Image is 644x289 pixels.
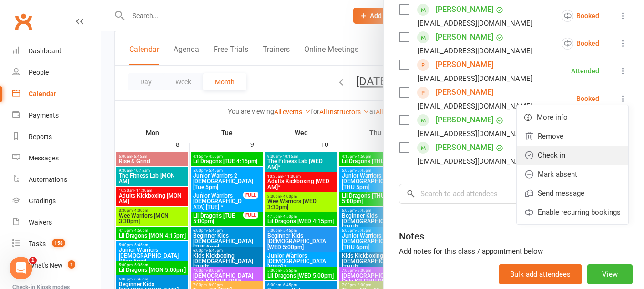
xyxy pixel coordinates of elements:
div: [EMAIL_ADDRESS][DOMAIN_NAME] [418,128,532,140]
a: Waivers [12,212,101,233]
a: [PERSON_NAME] [436,140,493,155]
a: Dashboard [12,40,101,62]
div: [EMAIL_ADDRESS][DOMAIN_NAME] [418,100,532,112]
div: Notes [399,229,424,243]
div: Dashboard [29,47,61,55]
div: People [29,69,49,76]
div: Booked [576,95,599,102]
div: Attended [571,68,599,74]
span: More info [537,111,568,123]
div: Waivers [29,219,52,226]
a: Gradings [12,190,101,212]
a: People [12,62,101,83]
a: Remove [517,127,628,146]
div: What's New [29,261,63,269]
a: Send message [517,184,628,203]
span: 1 [29,257,37,264]
div: Messages [29,154,59,162]
a: What's New1 [12,255,101,276]
div: Booked [562,38,599,50]
div: Tasks [29,240,46,248]
div: Add notes for this class / appointment below [399,246,629,257]
a: Payments [12,105,101,126]
a: Enable recurring bookings [517,203,628,222]
a: [PERSON_NAME] [436,57,493,72]
div: [EMAIL_ADDRESS][DOMAIN_NAME] [418,45,532,57]
div: [EMAIL_ADDRESS][DOMAIN_NAME] [418,17,532,30]
a: Messages [12,148,101,169]
a: Automations [12,169,101,190]
div: Payments [29,111,59,119]
a: Tasks 158 [12,233,101,255]
button: View [587,264,633,284]
iframe: Intercom live chat [10,257,32,279]
span: 1 [68,260,75,269]
div: [EMAIL_ADDRESS][DOMAIN_NAME] [418,72,532,85]
input: Search to add attendees [399,184,629,204]
a: Clubworx [11,10,35,33]
button: Bulk add attendees [499,264,582,284]
div: Booked [562,10,599,22]
div: Automations [29,176,67,183]
a: [PERSON_NAME] [436,85,493,100]
div: Gradings [29,197,56,205]
div: Calendar [29,90,56,98]
a: Calendar [12,83,101,105]
a: Reports [12,126,101,148]
a: [PERSON_NAME] [436,30,493,45]
a: Check in [517,146,628,165]
div: [EMAIL_ADDRESS][DOMAIN_NAME] [418,155,532,168]
div: Reports [29,133,52,140]
a: [PERSON_NAME] [436,112,493,128]
span: 158 [52,239,65,247]
a: More info [517,108,628,127]
a: Mark absent [517,165,628,184]
a: [PERSON_NAME] [436,2,493,17]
